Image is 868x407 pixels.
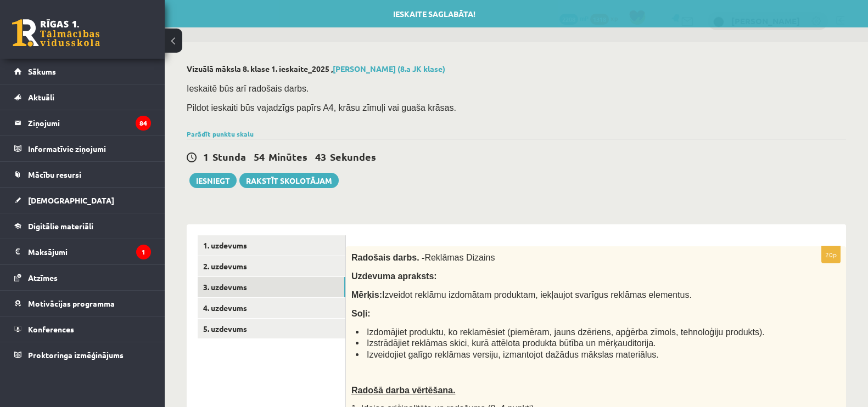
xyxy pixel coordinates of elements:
[136,245,151,259] i: 1
[28,195,114,205] span: [DEMOGRAPHIC_DATA]
[351,253,424,262] span: Radošais darbs. -
[333,64,445,74] a: [PERSON_NAME] (8.a JK klase)
[28,66,56,76] span: Sākums
[187,64,846,74] h2: Vizuālā māksla 8. klase 1. ieskaite_2025 ,
[367,338,656,348] span: Izstrādājiet reklāmas skici, kurā attēlota produkta būtība un mērķauditorija.
[198,298,345,318] a: 4. uzdevums
[14,162,151,187] a: Mācību resursi
[14,213,151,239] a: Digitālie materiāli
[198,277,345,297] a: 3. uzdevums
[14,59,151,84] a: Sākums
[367,327,765,337] span: Izdomājiet produktu, ko reklamēsiet (piemēram, jauns dzēriens, apģērba zīmols, tehnoloģiju produk...
[28,298,115,308] span: Motivācijas programma
[424,253,495,262] span: Reklāmas Dizains
[28,92,54,102] span: Aktuāli
[14,316,151,342] a: Konferences
[14,342,151,368] a: Proktoringa izmēģinājums
[28,239,151,264] legend: Maksājumi
[28,110,151,135] legend: Ziņojumi
[187,84,309,93] span: Ieskaitē būs arī radošais darbs.
[821,246,841,263] p: 20p
[351,386,455,395] span: Radošā darba vērtēšana.
[28,136,151,161] legend: Informatīvie ziņojumi
[28,221,93,231] span: Digitālie materiāli
[254,150,265,163] span: 54
[14,239,151,264] a: Maksājumi1
[14,136,151,161] a: Informatīvie ziņojumi
[28,350,124,360] span: Proktoringa izmēģinājums
[330,150,376,163] span: Sekundes
[187,103,456,112] span: Pildot ieskaiti būs vajadzīgs papīrs A4, krāsu zīmuļi vai guaša krāsas.
[203,150,209,163] span: 1
[351,290,692,299] span: Izveidot reklāmu izdomātam produktam, iekļaujot svarīgus reklāmas elementus.
[351,290,382,299] strong: Mērķis:
[28,169,81,179] span: Mācību resursi
[14,84,151,110] a: Aktuāli
[351,272,437,281] span: Uzdevuma apraksts:
[14,188,151,213] a: [DEMOGRAPHIC_DATA]
[367,350,659,359] span: Izveidojiet galīgo reklāmas versiju, izmantojot dažādus mākslas materiālus.
[187,129,254,138] a: Parādīt punktu skalu
[14,291,151,316] a: Motivācijas programma
[198,319,345,339] a: 5. uzdevums
[351,309,371,318] span: Soļi:
[14,265,151,290] a: Atzīmes
[198,235,345,256] a: 1. uzdevums
[28,324,74,334] span: Konferences
[136,116,151,131] i: 84
[268,150,307,163] span: Minūtes
[212,150,246,163] span: Stunda
[239,173,339,188] a: Rakstīt skolotājam
[12,19,100,47] a: Rīgas 1. Tālmācības vidusskola
[28,273,58,282] span: Atzīmes
[198,256,345,276] a: 2. uzdevums
[189,173,237,188] button: Iesniegt
[14,110,151,135] a: Ziņojumi84
[315,150,326,163] span: 43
